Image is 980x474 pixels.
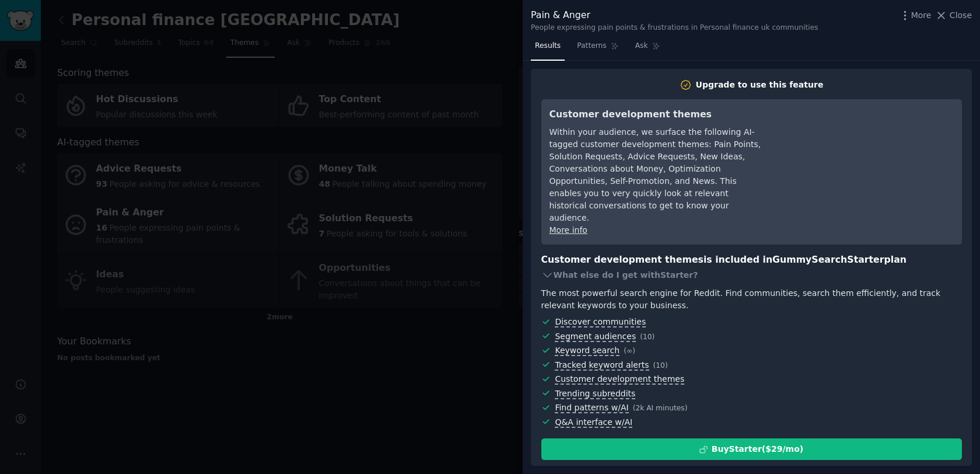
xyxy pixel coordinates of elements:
[555,389,635,399] span: Trending subreddits
[633,404,688,412] span: ( 2k AI minutes )
[640,333,654,341] span: ( 10 )
[624,347,635,355] span: ( ∞ )
[549,107,762,122] h3: Customer development themes
[541,438,962,460] button: BuyStarter($29/mo)
[541,253,962,267] h3: Customer development themes is included in plan
[555,332,636,342] span: Segment audiences
[531,23,818,33] div: People expressing pain points & frustrations in Personal finance uk communities
[541,287,962,312] div: The most powerful search engine for Reddit. Find communities, search them efficiently, and track ...
[549,126,762,224] div: Within your audience, we surface the following AI-tagged customer development themes: Pain Points...
[772,254,884,265] span: GummySearch Starter
[555,417,632,428] span: Q&A interface w/AI
[535,41,561,51] span: Results
[577,41,606,51] span: Patterns
[549,225,587,235] a: More info
[779,107,954,195] iframe: YouTube video player
[531,37,565,61] a: Results
[631,37,664,61] a: Ask
[541,267,962,283] div: What else do I get with Starter ?
[555,374,684,385] span: Customer development themes
[712,443,803,455] div: Buy Starter ($ 29 /mo )
[555,317,646,327] span: Discover communities
[555,360,649,371] span: Tracked keyword alerts
[653,361,668,370] span: ( 10 )
[573,37,622,61] a: Patterns
[950,9,972,22] span: Close
[555,403,628,413] span: Find patterns w/AI
[935,9,972,22] button: Close
[696,79,824,91] div: Upgrade to use this feature
[899,9,932,22] button: More
[911,9,932,22] span: More
[635,41,648,51] span: Ask
[555,346,619,356] span: Keyword search
[531,8,818,23] div: Pain & Anger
